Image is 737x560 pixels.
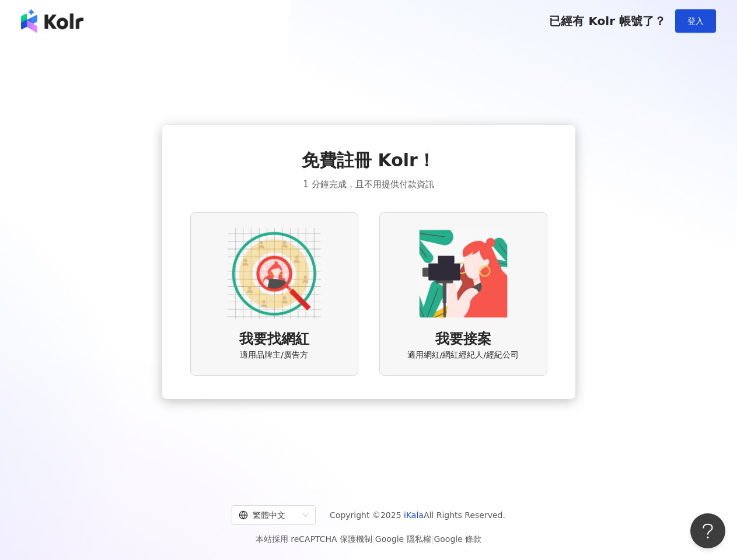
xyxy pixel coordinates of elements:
[431,534,434,544] span: |
[303,177,434,191] span: 1 分鐘完成，且不用提供付款資訊
[675,9,716,33] button: 登入
[256,532,481,546] span: 本站採用 reCAPTCHA 保護機制
[375,534,431,544] a: Google 隱私權
[228,227,321,320] img: AD identity option
[240,349,308,361] span: 適用品牌主/廣告方
[549,14,666,28] span: 已經有 Kolr 帳號了？
[404,510,424,520] a: iKala
[434,534,481,544] a: Google 條款
[690,513,725,548] iframe: Help Scout Beacon - Open
[330,508,505,522] span: Copyright © 2025 All Rights Reserved.
[239,506,298,524] div: 繁體中文
[302,148,435,173] span: 免費註冊 Kolr！
[417,227,510,320] img: KOL identity option
[407,349,519,361] span: 適用網紅/網紅經紀人/經紀公司
[372,534,375,544] span: |
[239,330,309,349] span: 我要找網紅
[435,330,491,349] span: 我要接案
[687,16,704,26] span: 登入
[21,9,83,33] img: logo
